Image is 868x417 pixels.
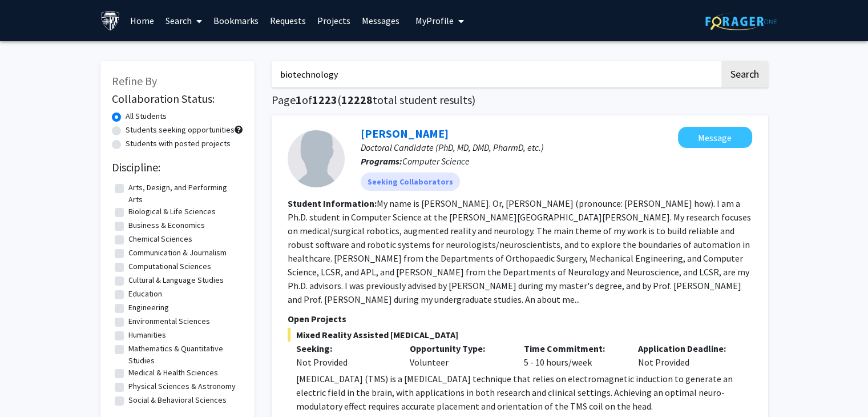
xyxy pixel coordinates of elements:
label: Social & Behavioral Sciences [128,394,227,406]
span: Open Projects [288,313,346,324]
div: 5 - 10 hours/week [515,342,629,369]
label: Computational Sciences [128,260,211,272]
label: Environmental Sciences [128,315,210,327]
a: Messages [356,1,405,41]
label: Cultural & Language Studies [128,274,224,286]
button: Search [721,61,768,87]
label: Engineering [128,302,169,314]
label: Medical & Health Sciences [128,367,218,379]
input: Search Keywords [272,61,720,87]
a: Home [124,1,160,41]
p: Time Commitment: [524,342,621,355]
fg-read-more: My name is [PERSON_NAME]. Or, [PERSON_NAME] (pronounce: [PERSON_NAME] how). I am a Ph.D. student ... [288,198,751,305]
label: Arts, Design, and Performing Arts [128,182,240,206]
img: ForagerOne Logo [705,13,777,30]
div: Not Provided [629,342,744,369]
a: Bookmarks [208,1,264,41]
div: Volunteer [401,342,515,369]
span: 1 [296,93,302,107]
iframe: Chat [9,366,49,408]
h2: Discipline: [112,161,243,174]
label: Physical Sciences & Astronomy [128,380,236,392]
img: Johns Hopkins University Logo [100,11,120,31]
label: Communication & Journalism [128,247,227,259]
a: Requests [264,1,312,41]
p: Application Deadline: [638,342,735,355]
label: Business & Economics [128,219,205,231]
a: Projects [312,1,356,41]
label: Education [128,288,162,300]
span: Mixed Reality Assisted [MEDICAL_DATA] [288,328,752,342]
label: Students seeking opportunities [126,124,235,136]
label: Students with posted projects [126,138,231,150]
label: Mathematics & Quantitative Studies [128,343,240,367]
label: Chemical Sciences [128,233,192,245]
span: My Profile [415,15,454,26]
span: 1223 [312,93,337,107]
b: Programs: [361,155,402,167]
span: Doctoral Candidate (PhD, MD, DMD, PharmD, etc.) [361,142,544,153]
span: Refine By [112,74,157,88]
p: Opportunity Type: [410,342,507,355]
a: Search [160,1,208,41]
label: Biological & Life Sciences [128,206,216,218]
button: Message Yihao Liu [678,127,752,148]
label: Humanities [128,329,166,341]
a: [PERSON_NAME] [361,126,449,141]
mat-chip: Seeking Collaborators [361,173,460,191]
span: [MEDICAL_DATA] (TMS) is a [MEDICAL_DATA] technique that relies on electromagnetic induction to ge... [296,373,733,412]
b: Student Information: [288,198,377,209]
p: Seeking: [296,342,393,355]
h2: Collaboration Status: [112,92,243,106]
span: Computer Science [402,155,470,167]
h1: Page of ( total student results) [272,93,768,107]
span: 12228 [341,93,373,107]
label: All Students [126,110,167,122]
div: Not Provided [296,355,393,369]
